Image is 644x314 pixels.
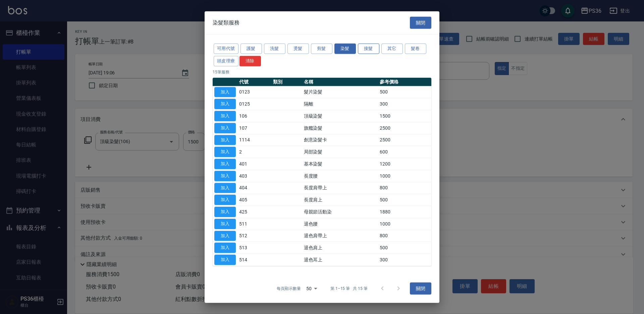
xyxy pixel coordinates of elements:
td: 0125 [237,98,271,110]
button: 加入 [214,195,236,205]
button: 加入 [214,183,236,193]
th: 類別 [271,77,302,86]
td: 1000 [378,170,431,182]
button: 頭皮理療 [214,56,238,66]
td: 2 [237,146,271,158]
td: 長度肩帶上 [302,182,378,194]
td: 長度肩上 [302,194,378,206]
span: 染髮類服務 [213,19,239,26]
td: 513 [237,242,271,254]
td: 300 [378,254,431,266]
button: 洗髮 [264,44,285,54]
td: 0123 [237,86,271,98]
button: 加入 [214,111,236,121]
td: 基本染髮 [302,158,378,170]
button: 染髮 [334,44,356,54]
p: 第 1–15 筆 共 15 筆 [330,286,368,292]
button: 清除 [239,56,261,66]
button: 其它 [381,44,403,54]
td: 退色肩上 [302,242,378,254]
td: 2500 [378,122,431,134]
button: 加入 [214,87,236,97]
button: 關閉 [410,282,431,295]
td: 隔離 [302,98,378,110]
button: 加入 [214,123,236,133]
button: 髮卷 [405,44,426,54]
td: 403 [237,170,271,182]
td: 512 [237,230,271,242]
td: 1880 [378,206,431,218]
td: 1000 [378,218,431,230]
td: 1200 [378,158,431,170]
button: 加入 [214,207,236,217]
td: 500 [378,194,431,206]
td: 母親節活動染 [302,206,378,218]
td: 401 [237,158,271,170]
button: 加入 [214,243,236,253]
button: 加入 [214,135,236,145]
td: 800 [378,182,431,194]
button: 剪髮 [311,44,332,54]
th: 參考價格 [378,77,431,86]
td: 退色肩帶上 [302,230,378,242]
td: 髮片染髮 [302,86,378,98]
td: 退色耳上 [302,254,378,266]
button: 加入 [214,171,236,181]
td: 300 [378,98,431,110]
td: 旗艦染髮 [302,122,378,134]
td: 600 [378,146,431,158]
th: 名稱 [302,77,378,86]
button: 加入 [214,231,236,241]
button: 關閉 [410,16,431,29]
div: 50 [304,279,320,298]
td: 局部染髮 [302,146,378,158]
p: 每頁顯示數量 [277,286,301,292]
button: 加入 [214,99,236,109]
td: 425 [237,206,271,218]
button: 加入 [214,255,236,265]
td: 404 [237,182,271,194]
button: 可用代號 [214,44,238,54]
td: 1114 [237,134,271,146]
td: 退色腰 [302,218,378,230]
th: 代號 [237,77,271,86]
td: 106 [237,110,271,122]
td: 514 [237,254,271,266]
button: 加入 [214,147,236,157]
td: 511 [237,218,271,230]
button: 燙髮 [287,44,309,54]
td: 頂級染髮 [302,110,378,122]
td: 405 [237,194,271,206]
p: 15 筆服務 [213,69,431,75]
td: 107 [237,122,271,134]
td: 500 [378,242,431,254]
td: 長度腰 [302,170,378,182]
td: 800 [378,230,431,242]
td: 1500 [378,110,431,122]
button: 接髮 [358,44,379,54]
button: 加入 [214,159,236,169]
td: 創意染髮卡 [302,134,378,146]
button: 加入 [214,219,236,229]
button: 護髮 [240,44,262,54]
td: 2500 [378,134,431,146]
td: 500 [378,86,431,98]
